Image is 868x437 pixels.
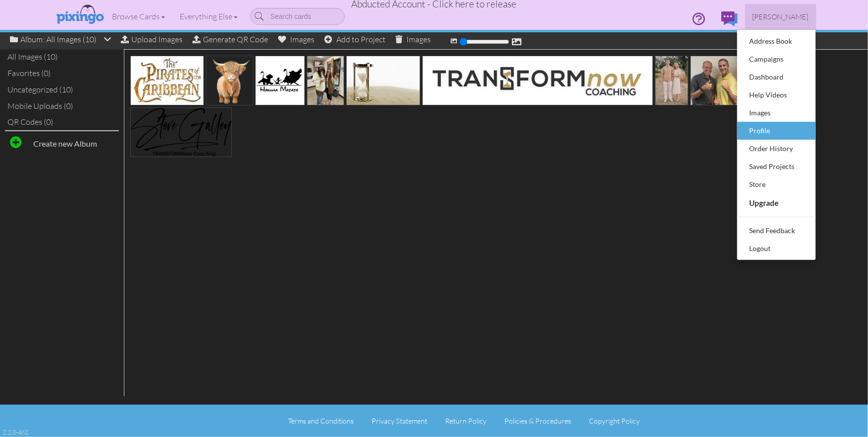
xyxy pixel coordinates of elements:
[737,240,816,258] a: Logout
[307,56,345,105] img: 20241112-235106-d95f03aa958a-500.jpg
[737,104,816,122] a: Images
[5,114,119,130] div: QR Codes (0)
[747,177,806,192] div: Store
[655,56,688,105] img: 20230803-204506-151a5a474ec6-500.jpg
[10,32,111,46] div: Album: All Images (10)
[737,86,816,104] a: Help Videos
[445,417,486,425] a: Return Policy
[747,52,806,67] div: Campaigns
[721,11,738,26] img: comments.svg
[206,56,253,105] img: 20250117-191621-aac35141e607-500.png
[250,8,345,25] input: Search cards
[747,241,806,256] div: Logout
[747,141,806,156] div: Order History
[747,159,806,174] div: Saved Projects
[288,417,354,425] a: Terms and Conditions
[255,56,305,105] img: 20250117-191611-22167143e682-original.jpg
[737,68,816,86] a: Dashboard
[747,34,806,49] div: Address Book
[745,4,816,29] a: [PERSON_NAME]
[130,107,232,157] img: 20211210-021039-389c320e57d5-500.png
[737,32,816,50] a: Address Book
[5,65,119,82] div: Favorites (0)
[737,122,816,140] a: Profile
[5,98,119,114] div: Mobile Uploads (0)
[105,4,173,29] a: Browse Cards
[173,4,245,29] a: Everything Else
[690,56,741,105] img: 20230610-171232-abfb023ac150-500.jpg
[130,56,204,105] img: 20250117-191909-c394378186f9-original.jpg
[504,417,571,425] a: Policies & Procedures
[747,105,806,120] div: Images
[747,223,806,238] div: Send Feedback
[372,417,427,425] a: Privacy Statement
[737,193,816,212] a: Upgrade
[747,87,806,102] div: Help Videos
[5,82,119,98] div: Uncategorized (10)
[747,123,806,138] div: Profile
[5,49,119,65] div: All Images (10)
[589,417,640,425] a: Copyright Policy
[747,70,806,85] div: Dashboard
[33,139,97,148] strong: Create new Album
[2,428,28,437] div: 2.2.0-462
[737,222,816,240] a: Send Feedback
[346,56,420,105] img: 20240114-042231-45b97121d9e9-500.jpg
[737,158,816,175] a: Saved Projects
[737,140,816,158] a: Order History
[747,195,806,211] div: Upgrade
[737,175,816,193] a: Store
[422,56,653,105] img: 20240114-040449-2967148d5b01-500.jpg
[753,12,809,21] span: [PERSON_NAME]
[121,32,183,47] div: Upload Images
[54,2,106,27] img: pixingo logo
[737,50,816,68] a: Campaigns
